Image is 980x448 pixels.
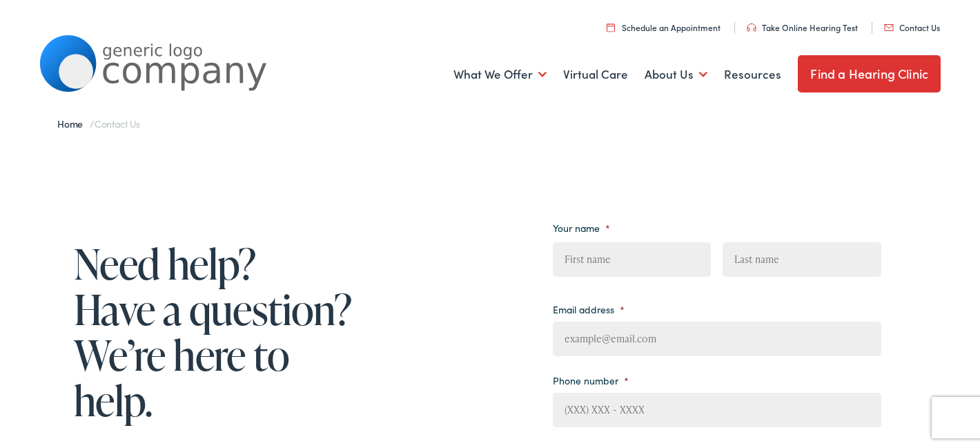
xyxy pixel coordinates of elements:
a: Resources [724,49,781,100]
a: Schedule an Appointment [607,21,721,33]
a: Virtual Care [563,49,628,100]
label: Email address [553,303,625,315]
label: Your name [553,222,610,234]
a: About Us [645,49,707,100]
input: First name [553,242,711,277]
img: utility icon [884,24,894,31]
input: (XXX) XXX - XXXX [553,393,881,427]
a: What We Offer [453,49,547,100]
label: Phone number [553,374,629,387]
a: Contact Us [884,21,940,33]
a: Find a Hearing Clinic [798,55,941,92]
input: Last name [723,242,881,277]
img: utility icon [747,23,756,32]
a: Home [57,117,90,130]
a: Take Online Hearing Test [747,21,858,33]
h1: Need help? Have a question? We’re here to help. [74,241,357,423]
img: utility icon [607,23,615,32]
span: Contact Us [95,117,140,130]
input: example@email.com [553,322,881,356]
span: / [57,117,140,130]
